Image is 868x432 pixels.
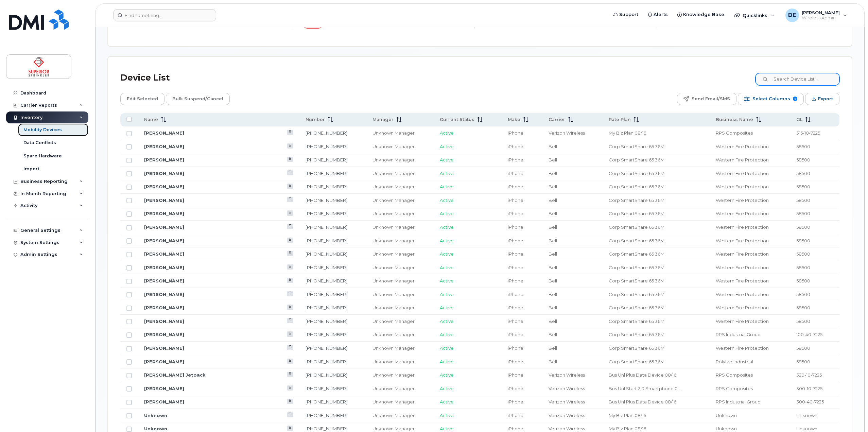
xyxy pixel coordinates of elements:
span: Verizon Wireless [549,413,585,418]
a: View Last Bill [287,210,293,215]
a: [PERSON_NAME] [144,184,184,189]
div: Device List [120,69,170,87]
span: Western Fire Protection [716,278,769,283]
span: iPhone [508,399,523,404]
a: View Last Bill [287,224,293,229]
span: Active [440,305,454,310]
a: [PHONE_NUMBER] [306,345,347,351]
span: Unknown [796,413,817,418]
input: Find something... [113,9,216,21]
a: [PERSON_NAME] [144,318,184,324]
span: Active [440,171,454,176]
a: View Last Bill [287,318,293,323]
a: View Last Bill [287,399,293,404]
a: [PHONE_NUMBER] [306,224,347,230]
div: Unknown Manager [372,318,428,325]
div: Unknown Manager [372,305,428,311]
span: iPhone [508,184,523,189]
a: [PHONE_NUMBER] [306,171,347,176]
span: Bell [549,345,557,351]
div: Unknown Manager [372,264,428,271]
span: Carrier [549,117,565,123]
span: Active [440,157,454,162]
span: Verizon Wireless [549,372,585,378]
span: Bus Unl Plus Data Device 08/16 [609,399,676,404]
span: Unknown [796,426,817,431]
span: Wireless Admin [802,15,840,21]
button: Edit Selected [120,93,164,105]
a: [PERSON_NAME] [144,251,184,257]
span: Corp SmartShare 65 36M [609,345,664,351]
span: 58500 [796,292,810,297]
span: 58500 [796,197,810,203]
span: 100-40-7225 [796,332,822,337]
span: Active [440,251,454,257]
span: iPhone [508,130,523,136]
span: Corp SmartShare 65 36M [609,211,664,216]
a: Knowledge Base [673,8,729,21]
a: [PHONE_NUMBER] [306,130,347,136]
span: Western Fire Protection [716,197,769,203]
span: iPhone [508,238,523,243]
span: Bell [549,278,557,283]
span: Knowledge Base [683,11,724,18]
span: Active [440,413,454,418]
span: RPS Composites [716,372,753,378]
div: Unknown Manager [372,197,428,204]
a: [PHONE_NUMBER] [306,197,347,203]
a: [PERSON_NAME] [144,399,184,404]
div: Unknown Manager [372,385,428,392]
a: [PHONE_NUMBER] [306,372,347,378]
span: Corp SmartShare 65 36M [609,157,664,162]
span: 58500 [796,359,810,364]
span: Polyfab Industrial [716,359,753,364]
div: Unknown Manager [372,210,428,217]
span: Active [440,184,454,189]
span: Verizon Wireless [549,130,585,136]
span: Corp SmartShare 65 36M [609,251,664,257]
span: Bell [549,238,557,243]
span: Support [619,11,638,18]
a: View Last Bill [287,345,293,350]
span: 58500 [796,345,810,351]
span: 58500 [796,211,810,216]
span: 58500 [796,265,810,270]
a: [PERSON_NAME] [144,171,184,176]
a: Unknown [144,426,167,431]
a: [PERSON_NAME] [144,157,184,162]
span: 300-10-7225 [796,386,822,391]
span: [PERSON_NAME] [802,10,840,15]
div: Unknown Manager [372,372,428,378]
span: iPhone [508,171,523,176]
span: iPhone [508,345,523,351]
div: Unknown Manager [372,170,428,177]
span: Corp SmartShare 65 36M [609,224,664,230]
span: Bell [549,184,557,189]
a: [PHONE_NUMBER] [306,184,347,189]
a: Support [609,8,643,21]
span: Corp SmartShare 65 36M [609,359,664,364]
span: iPhone [508,251,523,257]
div: Unknown Manager [372,278,428,284]
a: [PERSON_NAME] [144,265,184,270]
div: Unknown Manager [372,184,428,190]
span: Active [440,278,454,283]
span: Bell [549,265,557,270]
span: 58500 [796,157,810,162]
a: [PERSON_NAME] [144,197,184,203]
span: Bell [549,292,557,297]
a: Unknown [144,413,167,418]
span: Corp SmartShare 65 36M [609,305,664,310]
span: Active [440,224,454,230]
a: [PHONE_NUMBER] [306,157,347,162]
span: Active [440,332,454,337]
a: [PHONE_NUMBER] [306,426,347,431]
a: View Last Bill [287,170,293,175]
div: Unknown Manager [372,130,428,136]
span: 320-10-7225 [796,372,822,378]
div: Unknown Manager [372,426,428,432]
a: View Last Bill [287,385,293,391]
a: [PERSON_NAME] [144,278,184,283]
button: Export [805,93,839,105]
a: View Last Bill [287,143,293,149]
